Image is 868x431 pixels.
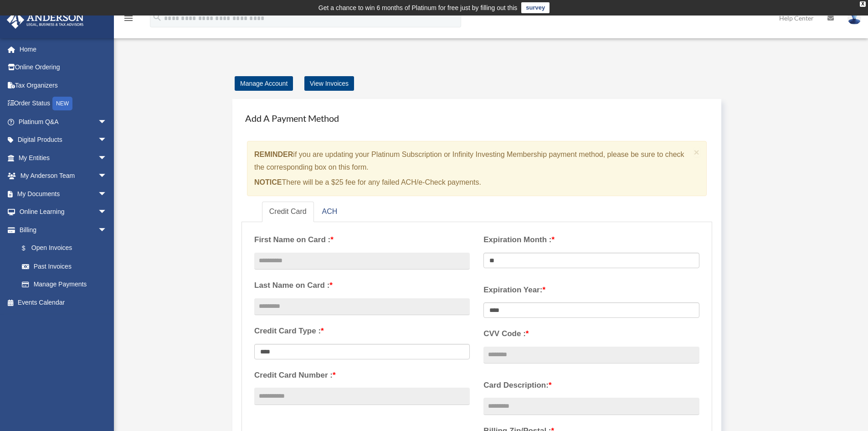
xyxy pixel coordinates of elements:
a: Online Learningarrow_drop_down [6,203,121,221]
div: close [860,1,866,7]
a: My Entitiesarrow_drop_down [6,149,121,167]
span: arrow_drop_down [98,113,116,131]
label: Credit Card Type : [254,324,470,338]
img: User Pic [847,11,861,25]
a: Past Invoices [13,257,121,275]
span: arrow_drop_down [98,185,116,203]
label: First Name on Card : [254,233,470,247]
span: arrow_drop_down [98,149,116,167]
span: $ [27,243,31,254]
a: $Open Invoices [13,239,121,258]
span: arrow_drop_down [98,167,116,186]
a: My Anderson Teamarrow_drop_down [6,167,121,185]
label: CVV Code : [483,327,699,341]
i: search [152,12,162,22]
label: Card Description: [483,379,699,392]
a: My Documentsarrow_drop_down [6,185,121,203]
div: if you are updating your Platinum Subscription or Infinity Investing Membership payment method, p... [247,141,707,196]
button: Close [694,147,700,157]
a: Credit Card [262,202,314,222]
a: View Invoices [304,76,354,91]
label: Expiration Year: [483,283,699,297]
a: Digital Productsarrow_drop_down [6,131,121,149]
a: Order StatusNEW [6,94,121,113]
h4: Add A Payment Method [241,108,712,128]
span: arrow_drop_down [98,221,116,239]
a: Online Ordering [6,58,121,77]
a: survey [521,2,550,13]
a: Events Calendar [6,293,121,312]
label: Last Name on Card : [254,279,470,292]
img: Anderson Advisors Platinum Portal [4,11,87,29]
span: arrow_drop_down [98,203,116,222]
a: Manage Account [235,76,293,91]
a: Home [6,40,121,58]
label: Credit Card Number : [254,369,470,382]
i: menu [123,13,134,24]
div: NEW [52,97,72,110]
a: ACH [315,202,345,222]
label: Expiration Month : [483,233,699,247]
span: arrow_drop_down [98,131,116,150]
span: × [694,147,700,157]
a: menu [123,16,134,24]
a: Platinum Q&Aarrow_drop_down [6,113,121,131]
a: Manage Payments [13,275,116,294]
strong: NOTICE [254,178,282,186]
a: Billingarrow_drop_down [6,221,121,239]
strong: REMINDER [254,151,293,158]
a: Tax Organizers [6,76,121,94]
p: There will be a $25 fee for any failed ACH/e-Check payments. [254,176,690,189]
div: Get a chance to win 6 months of Platinum for free just by filling out this [318,2,518,13]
